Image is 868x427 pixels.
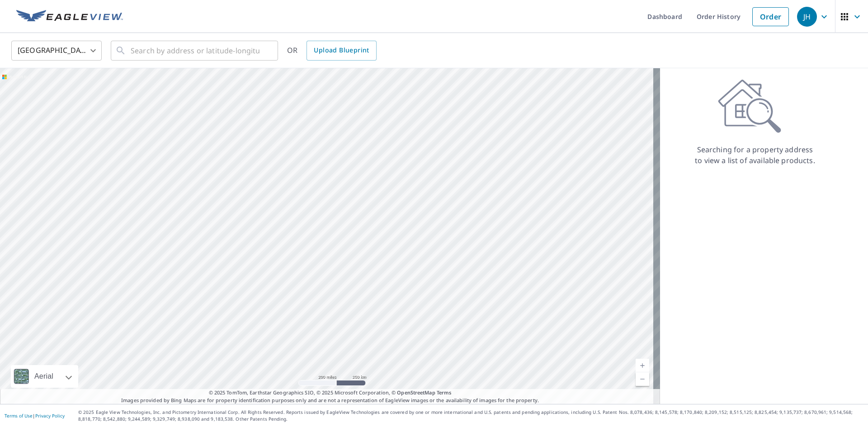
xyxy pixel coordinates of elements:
input: Search by address or latitude-longitude [131,38,259,63]
p: Searching for a property address to view a list of available products. [694,144,816,166]
a: Order [752,7,789,26]
a: Terms [437,389,452,396]
img: EV Logo [16,10,123,23]
p: | [5,413,65,418]
div: Aerial [32,365,56,388]
a: Upload Blueprint [307,41,376,61]
div: Aerial [11,365,78,388]
a: OpenStreetMap [397,389,435,396]
a: Privacy Policy [35,413,65,419]
a: Terms of Use [5,413,33,419]
div: OR [287,41,377,61]
div: JH [797,7,817,27]
a: Current Level 5, Zoom In [636,359,649,372]
div: [GEOGRAPHIC_DATA] [11,38,102,63]
p: © 2025 Eagle View Technologies, Inc. and Pictometry International Corp. All Rights Reserved. Repo... [78,409,863,422]
span: Upload Blueprint [314,45,369,56]
span: © 2025 TomTom, Earthstar Geographics SIO, © 2025 Microsoft Corporation, © [209,389,452,397]
a: Current Level 5, Zoom Out [636,372,649,386]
